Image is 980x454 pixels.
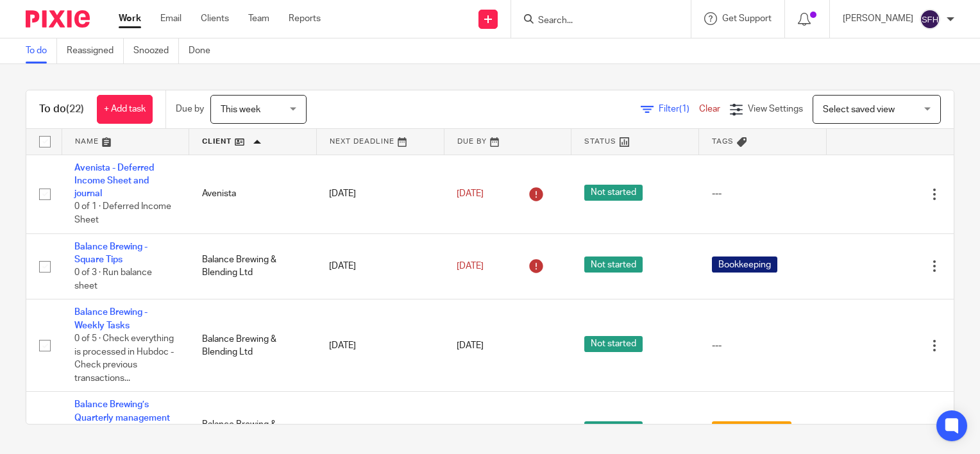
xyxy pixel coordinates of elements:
span: Not started [584,336,643,352]
span: Select saved view [823,105,895,114]
a: Balance Brewing - Weekly Tasks [74,308,148,330]
span: View Settings [748,105,803,113]
span: Not started [584,256,643,273]
a: Reports [289,12,321,25]
td: Balance Brewing & Blending Ltd [189,299,317,392]
td: [DATE] [316,155,444,233]
a: Snoozed [133,38,179,63]
span: [DATE] [457,341,484,350]
a: Clients [201,12,229,25]
span: This week [221,105,260,114]
span: Get Support [722,14,772,23]
p: Due by [176,103,204,115]
a: Avenista - Deferred Income Sheet and journal [74,164,154,199]
span: Bookkeeping [712,256,777,273]
p: [PERSON_NAME] [843,12,913,25]
span: Not started [584,185,643,201]
span: Monthly Reports [712,421,791,437]
span: [DATE] [457,189,484,198]
div: --- [712,187,814,200]
span: [DATE] [457,262,484,271]
a: To do [26,38,57,63]
span: (22) [66,104,84,114]
td: Avenista [189,155,317,233]
a: Reassigned [67,38,124,63]
div: --- [712,339,814,352]
span: Filter [659,105,699,113]
span: 0 of 5 · Check everything is processed in Hubdoc - Check previous transactions... [74,334,174,383]
img: Pixie [26,10,90,28]
span: Tags [712,138,734,145]
span: (1) [679,105,689,113]
a: Done [189,38,220,63]
a: Email [160,12,182,25]
a: Work [119,12,141,25]
a: Clear [699,105,720,113]
a: Balance Brewing - Square Tips [74,242,148,264]
span: Not started [584,421,643,437]
h1: To do [39,103,84,116]
a: Balance Brewing’s Quarterly management reports [74,400,170,435]
span: 0 of 1 · Deferred Income Sheet [74,203,171,225]
a: + Add task [97,95,153,124]
td: [DATE] [316,233,444,299]
td: Balance Brewing & Blending Ltd [189,233,317,299]
span: 0 of 3 · Run balance sheet [74,268,152,290]
img: svg%3E [920,9,940,29]
a: Team [248,12,269,25]
input: Search [537,15,652,27]
td: [DATE] [316,299,444,392]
